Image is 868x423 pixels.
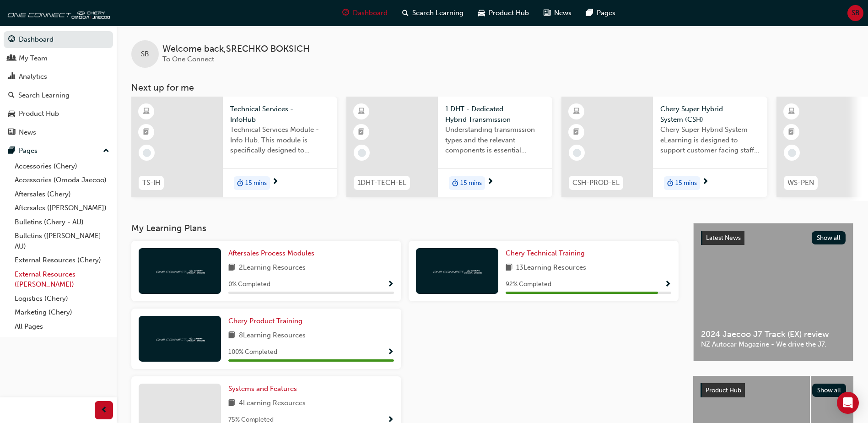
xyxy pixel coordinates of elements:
[693,223,853,361] a: Latest NewsShow all2024 Jaecoo J7 Track (EX) reviewNZ Autocar Magazine - We drive the J7.
[228,249,314,257] span: Aftersales Process Modules
[11,253,113,267] a: External Resources (Chery)
[544,7,550,19] span: news-icon
[228,330,235,342] span: book-icon
[701,329,846,340] span: 2024 Jaecoo J7 Track (EX) review
[11,229,113,253] a: Bulletins ([PERSON_NAME] - AU)
[131,223,679,233] h3: My Learning Plans
[11,173,113,187] a: Accessories (Omoda Jaecoo)
[228,398,235,409] span: book-icon
[228,385,297,393] span: Systems and Features
[402,7,409,19] span: search-icon
[573,149,581,157] span: learningRecordVerb_NONE-icon
[162,44,310,54] span: Welcome back , SRECHKO BOKSICH
[358,106,365,118] span: learningResourceType_ELEARNING-icon
[8,92,15,100] span: search-icon
[8,147,15,155] span: pages-icon
[489,8,529,18] span: Product Hub
[346,97,552,197] a: 1DHT-TECH-EL1 DHT - Dedicated Hybrid TransmissionUnderstanding transmission types and the relevan...
[506,262,512,274] span: book-icon
[572,178,620,188] span: CSH-PROD-EL
[101,405,108,416] span: prev-icon
[143,149,151,157] span: learningRecordVerb_NONE-icon
[660,104,760,125] span: Chery Super Hybrid System (CSH)
[8,129,15,137] span: news-icon
[19,71,47,82] div: Analytics
[660,125,760,156] span: Chery Super Hybrid System eLearning is designed to support customer facing staff with the underst...
[335,4,395,22] a: guage-iconDashboard
[706,234,741,242] span: Latest News
[675,178,697,189] span: 15 mins
[536,4,579,22] a: news-iconNews
[239,262,306,274] span: 2 Learning Resources
[667,177,674,189] span: duration-icon
[452,177,458,189] span: duration-icon
[11,305,113,320] a: Marketing (Chery)
[230,125,330,156] span: Technical Services Module - Info Hub. This module is specifically designed to address the require...
[143,126,150,138] span: booktick-icon
[586,7,593,19] span: pages-icon
[11,292,113,306] a: Logistics (Chery)
[412,8,464,18] span: Search Learning
[11,159,113,174] a: Accessories (Chery)
[228,262,235,274] span: book-icon
[4,142,113,159] button: Pages
[387,279,394,290] button: Show Progress
[506,248,588,259] a: Chery Technical Training
[358,126,365,138] span: booktick-icon
[664,281,671,289] span: Show Progress
[5,4,110,22] img: oneconnect
[228,384,301,394] a: Systems and Features
[342,7,349,19] span: guage-icon
[239,330,306,342] span: 8 Learning Resources
[237,177,243,189] span: duration-icon
[228,347,277,358] span: 100 % Completed
[847,5,863,21] button: SB
[11,215,113,229] a: Bulletins (Chery - AU)
[471,4,536,22] a: car-iconProduct Hub
[4,124,113,141] a: News
[162,55,214,63] span: To One Connect
[395,4,471,22] a: search-iconSearch Learning
[432,266,482,275] img: oneconnect
[445,104,545,125] span: 1 DHT - Dedicated Hybrid Transmission
[4,87,113,104] a: Search Learning
[18,90,70,101] div: Search Learning
[788,106,795,118] span: learningResourceType_ELEARNING-icon
[701,383,846,398] a: Product HubShow all
[445,125,545,156] span: Understanding transmission types and the relevant components is essential knowledge required for ...
[8,73,15,81] span: chart-icon
[19,127,36,138] div: News
[706,386,741,394] span: Product Hub
[228,279,270,290] span: 0 % Completed
[702,178,709,186] span: next-icon
[19,146,38,156] div: Pages
[103,145,109,157] span: up-icon
[8,36,15,44] span: guage-icon
[788,149,796,157] span: learningRecordVerb_NONE-icon
[701,231,846,245] a: Latest NewsShow all
[597,8,615,18] span: Pages
[701,339,846,350] span: NZ Autocar Magazine - We drive the J7.
[11,320,113,334] a: All Pages
[4,105,113,122] a: Product Hub
[573,106,580,118] span: learningResourceType_ELEARNING-icon
[11,187,113,201] a: Aftersales (Chery)
[11,267,113,292] a: External Resources ([PERSON_NAME])
[516,262,586,274] span: 13 Learning Resources
[245,178,267,189] span: 15 mins
[460,178,482,189] span: 15 mins
[478,7,485,19] span: car-icon
[230,104,330,125] span: Technical Services - InfoHub
[228,317,302,325] span: Chery Product Training
[387,281,394,289] span: Show Progress
[554,8,571,18] span: News
[573,126,580,138] span: booktick-icon
[358,149,366,157] span: learningRecordVerb_NONE-icon
[812,384,846,397] button: Show all
[228,316,306,326] a: Chery Product Training
[8,54,15,63] span: people-icon
[272,178,279,186] span: next-icon
[357,178,406,188] span: 1DHT-TECH-EL
[788,126,795,138] span: booktick-icon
